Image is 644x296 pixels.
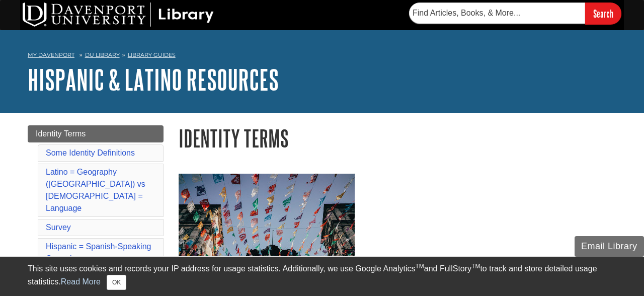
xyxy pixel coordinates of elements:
a: Hispanic = Spanish-Speaking Countries [46,242,151,263]
a: DU Library [85,51,120,58]
a: Latino = Geography ([GEOGRAPHIC_DATA]) vs [DEMOGRAPHIC_DATA] = Language [46,168,145,212]
input: Find Articles, Books, & More... [409,3,585,24]
button: Close [107,275,126,290]
a: Library Guides [128,51,176,58]
button: Email Library [575,236,644,257]
sup: TM [415,263,424,270]
nav: breadcrumb [28,48,616,64]
a: Read More [61,277,101,286]
a: Survey [46,223,71,232]
img: Dia de los Muertos Flags [179,174,355,291]
div: This site uses cookies and records your IP address for usage statistics. Additionally, we use Goo... [28,263,616,290]
a: Some Identity Definitions [46,149,135,157]
input: Search [585,3,621,24]
span: Identity Terms [36,129,86,138]
h1: Identity Terms [179,125,616,151]
a: Identity Terms [28,125,164,142]
img: DU Library [23,3,214,27]
sup: TM [471,263,480,270]
a: My Davenport [28,51,74,59]
form: Searches DU Library's articles, books, and more [409,3,621,24]
a: Hispanic & Latino Resources [28,64,279,95]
